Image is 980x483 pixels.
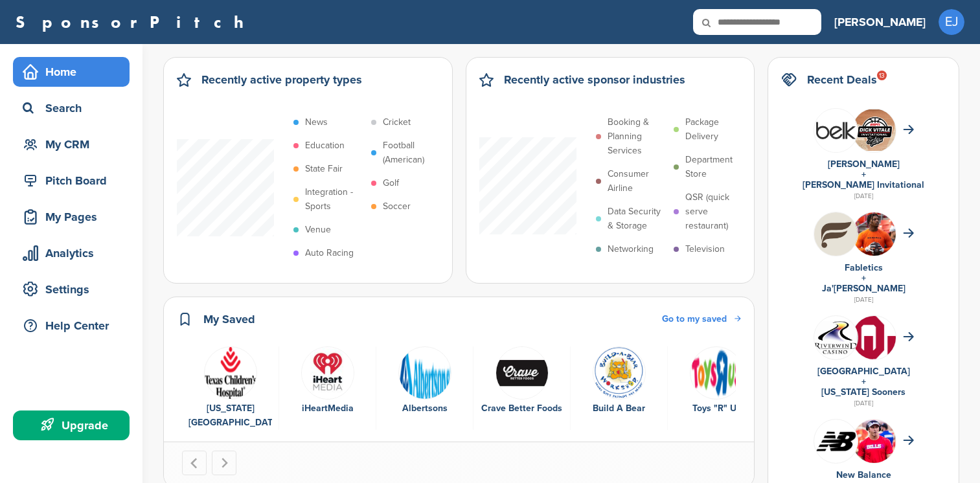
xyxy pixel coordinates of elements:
a: [PERSON_NAME] Invitational [803,179,924,190]
a: Open uri20141112 50798 93ty1l Build A Bear [577,346,661,416]
div: [DATE] [781,294,946,306]
p: Golf [383,176,399,190]
a: + [861,273,866,284]
a: My Pages [13,202,130,232]
a: Fabletics [845,262,883,273]
div: Build A Bear [577,401,661,416]
img: Data?1415805766 [852,316,896,376]
a: [PERSON_NAME] [828,159,900,170]
div: Settings [19,278,130,301]
div: Upgrade [19,414,130,437]
div: 1 of 6 [182,346,279,431]
img: 220px josh allen [852,420,896,480]
div: 6 of 6 [668,346,765,431]
p: Department Store [685,153,745,181]
div: [US_STATE][GEOGRAPHIC_DATA] [188,401,272,430]
div: Home [19,60,130,84]
img: Hb geub1 400x400 [814,212,858,256]
a: Upgrade [13,410,130,440]
img: Na1mrzr8 400x400 [301,346,354,399]
a: [GEOGRAPHIC_DATA] [817,366,910,377]
p: Integration - Sports [305,185,365,214]
img: Ja'marr chase [852,212,896,264]
p: Data Security & Storage [608,205,667,233]
div: 4 of 6 [473,346,571,431]
img: Data [814,431,858,452]
a: SponsorPitch [16,14,252,30]
h2: My Saved [203,310,255,328]
img: L 1bnuap 400x400 [814,109,858,152]
p: Football (American) [383,139,442,167]
span: EJ [939,9,964,35]
img: Data [398,346,451,399]
a: Go to my saved [662,312,741,326]
div: Albertsons [383,401,466,416]
a: Pitch Board [13,166,130,196]
p: Auto Racing [305,246,354,260]
div: 2 of 6 [279,346,376,431]
div: 13 [877,71,887,80]
img: Open uri20141112 50798 93ty1l [593,346,646,399]
div: 3 of 6 [376,346,473,431]
div: [DATE] [781,398,946,409]
img: Data [814,321,858,354]
p: Venue [305,223,331,237]
a: Settings [13,275,130,304]
a: Search [13,93,130,123]
h2: Recent Deals [807,71,877,89]
a: Ja'[PERSON_NAME] [822,283,906,294]
img: Open uri20141112 50798 2m0uvh [690,346,743,399]
a: Help Center [13,311,130,341]
div: Help Center [19,314,130,337]
a: Home [13,57,130,87]
h2: Recently active sponsor industries [504,71,685,89]
a: Analytics [13,238,130,268]
p: Booking & Planning Services [608,115,667,158]
a: Texas children's hospital logo [US_STATE][GEOGRAPHIC_DATA] [188,346,272,431]
a: 0 Crave Better Foods [480,346,564,416]
h2: Recently active property types [201,71,362,89]
button: Next slide [212,451,236,475]
a: Data Albertsons [383,346,466,416]
a: + [861,376,866,387]
p: Soccer [383,199,411,214]
img: Texas children's hospital logo [204,346,257,399]
p: Consumer Airline [608,167,667,196]
a: New Balance [836,469,891,480]
h3: [PERSON_NAME] [834,13,926,31]
div: Crave Better Foods [480,401,564,416]
a: + [861,169,866,180]
p: Television [685,242,725,256]
a: My CRM [13,129,130,159]
p: Package Delivery [685,115,745,144]
a: [US_STATE] Sooners [821,387,906,398]
button: Go to last slide [182,451,207,475]
p: State Fair [305,162,343,176]
div: Search [19,96,130,120]
div: Analytics [19,241,130,265]
a: Na1mrzr8 400x400 iHeartMedia [286,346,369,416]
p: Cricket [383,115,411,129]
div: My Pages [19,205,130,229]
p: News [305,115,328,129]
img: 0 [496,346,549,399]
a: Open uri20141112 50798 2m0uvh Toys "R" Us [674,346,758,416]
div: iHeartMedia [286,401,369,416]
a: [PERSON_NAME] [834,8,926,36]
div: 5 of 6 [571,346,668,431]
p: QSR (quick serve restaurant) [685,190,745,233]
div: My CRM [19,133,130,156]
div: Pitch Board [19,169,130,192]
span: Go to my saved [662,313,727,324]
div: Toys "R" Us [674,401,758,416]
img: Cleanshot 2025 09 07 at 20.31.59 2x [852,109,896,150]
p: Networking [608,242,654,256]
p: Education [305,139,345,153]
div: [DATE] [781,190,946,202]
